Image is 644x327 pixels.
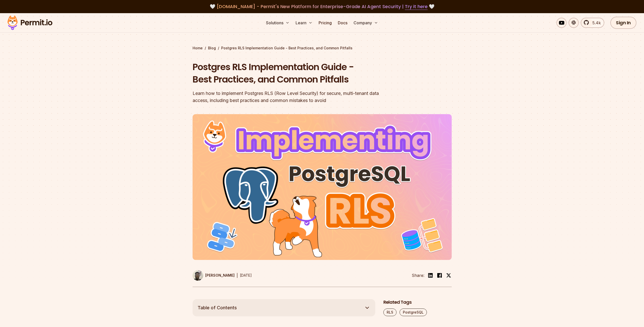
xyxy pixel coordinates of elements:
img: Uma Victor [193,270,203,281]
a: PostgreSQL [400,309,427,316]
li: Share: [412,272,424,278]
a: Sign In [610,17,636,29]
a: Home [193,46,203,51]
a: 5.4k [581,18,604,28]
div: / / [193,46,452,51]
a: Blog [208,46,216,51]
img: facebook [437,272,443,278]
img: linkedin [427,272,433,278]
a: RLS [383,309,397,316]
time: [DATE] [240,273,252,277]
span: 5.4k [589,20,601,26]
img: Permit logo [5,14,55,31]
a: Docs [336,18,349,28]
a: Try it here [405,3,428,10]
h2: Related Tags [383,299,452,305]
p: [PERSON_NAME] [205,273,235,278]
span: Table of Contents [198,304,237,311]
a: Pricing [317,18,334,28]
div: | [237,272,238,278]
div: Learn how to implement Postgres RLS (Row Level Security) for secure, multi-tenant data access, in... [193,90,387,104]
button: Company [351,18,380,28]
h1: Postgres RLS Implementation Guide - Best Practices, and Common Pitfalls [193,61,387,86]
img: twitter [446,273,451,278]
a: [PERSON_NAME] [193,270,235,281]
button: Solutions [264,18,292,28]
div: 🤍 🤍 [12,3,632,10]
img: Postgres RLS Implementation Guide - Best Practices, and Common Pitfalls [193,114,452,260]
span: [DOMAIN_NAME] - Permit's New Platform for Enterprise-Grade AI Agent Security | [217,3,428,10]
button: Table of Contents [193,299,375,316]
button: Learn [294,18,315,28]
